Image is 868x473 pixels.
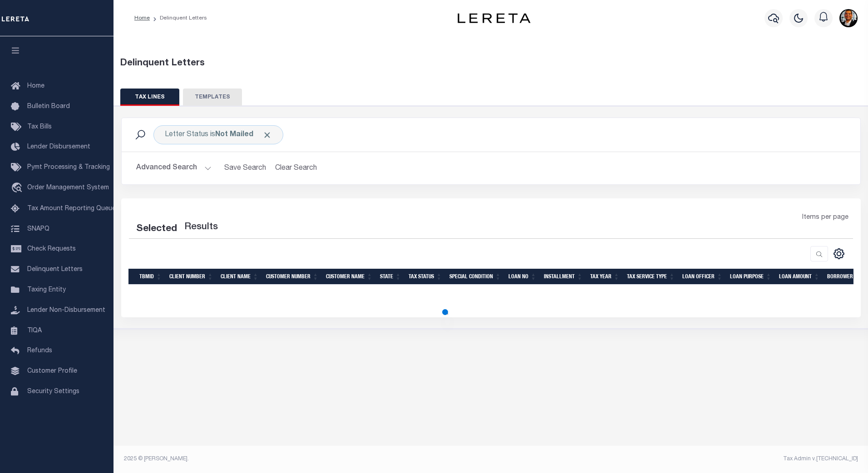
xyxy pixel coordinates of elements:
th: Client Name [217,269,262,285]
th: STATE [376,269,405,285]
span: TIQA [27,327,42,334]
button: Clear Search [271,159,321,177]
span: Click to Remove [262,130,272,140]
button: TEMPLATES [183,89,242,106]
th: Installment [540,269,587,285]
th: LOAN NO [505,269,540,285]
div: Tax Admin v.[TECHNICAL_ID] [498,455,858,463]
li: Delinquent Letters [150,14,207,22]
span: SNAPQ [27,226,49,232]
span: Lender Non-Disbursement [27,307,105,314]
th: Customer Name [322,269,376,285]
th: Special Condition [446,269,505,285]
span: Security Settings [27,389,79,395]
th: Tax Status [405,269,446,285]
img: logo-dark.svg [458,13,530,23]
span: Check Requests [27,246,76,252]
th: LOAN OFFICER [679,269,726,285]
span: Tax Amount Reporting Queue [27,206,116,212]
span: Taxing Entity [27,287,66,293]
div: Selected [136,222,177,236]
span: Refunds [27,348,52,354]
a: Home [134,15,150,21]
label: Results [184,220,218,235]
span: Customer Profile [27,368,77,374]
th: Tax Service Type [623,269,679,285]
th: LOAN PURPOSE [726,269,775,285]
div: Letter Status is [153,125,283,144]
b: Not Mailed [215,131,253,138]
div: 2025 © [PERSON_NAME]. [117,455,491,463]
th: TBMID [136,269,166,285]
th: Client Number [166,269,217,285]
div: Delinquent Letters [120,57,862,70]
span: Bulletin Board [27,103,70,110]
span: Delinquent Letters [27,266,83,273]
button: Save Search [219,159,271,177]
span: Items per page [802,213,848,223]
th: BORROWER [824,269,865,285]
th: Customer Number [262,269,322,285]
span: Lender Disbursement [27,144,90,150]
button: Advanced Search [136,159,212,177]
th: Tax Year [587,269,623,285]
i: travel_explore [11,182,25,194]
span: Order Management System [27,185,109,191]
span: Pymt Processing & Tracking [27,164,110,171]
button: TAX LINES [120,89,179,106]
span: Home [27,83,44,89]
th: LOAN AMOUNT [775,269,824,285]
span: Tax Bills [27,124,52,130]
